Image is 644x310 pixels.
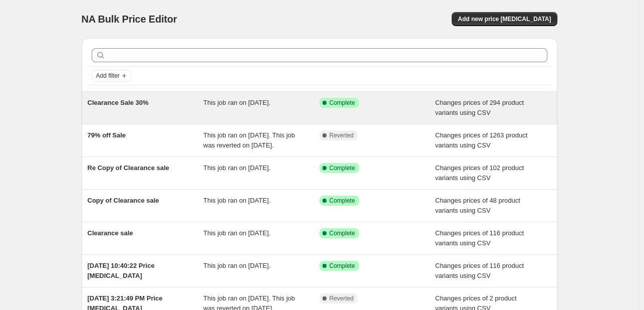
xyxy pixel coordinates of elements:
span: Complete [330,262,355,270]
span: Changes prices of 116 product variants using CSV [435,262,524,279]
span: Complete [330,197,355,205]
span: 79% off Sale [88,131,126,139]
span: This job ran on [DATE]. This job was reverted on [DATE]. [203,131,295,149]
span: Add filter [96,72,120,80]
span: Complete [330,99,355,107]
span: Changes prices of 116 product variants using CSV [435,229,524,247]
span: Reverted [330,131,354,139]
button: Add new price [MEDICAL_DATA] [452,12,557,26]
span: [DATE] 10:40:22 Price [MEDICAL_DATA] [88,262,155,279]
span: This job ran on [DATE]. [203,99,270,106]
span: Reverted [330,294,354,302]
span: Add new price [MEDICAL_DATA] [458,15,551,23]
span: Changes prices of 1263 product variants using CSV [435,131,527,149]
span: Complete [330,229,355,237]
span: Copy of Clearance sale [88,197,159,204]
span: Clearance sale [88,229,133,237]
span: NA Bulk Price Editor [82,14,177,25]
span: Changes prices of 102 product variants using CSV [435,164,524,182]
span: Complete [330,164,355,172]
span: This job ran on [DATE]. [203,262,270,269]
span: This job ran on [DATE]. [203,229,270,237]
span: Changes prices of 294 product variants using CSV [435,99,524,116]
span: This job ran on [DATE]. [203,164,270,172]
span: Clearance Sale 30% [88,99,149,106]
span: Re Copy of Clearance sale [88,164,169,172]
span: Changes prices of 48 product variants using CSV [435,197,520,214]
span: This job ran on [DATE]. [203,197,270,204]
button: Add filter [92,70,132,82]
